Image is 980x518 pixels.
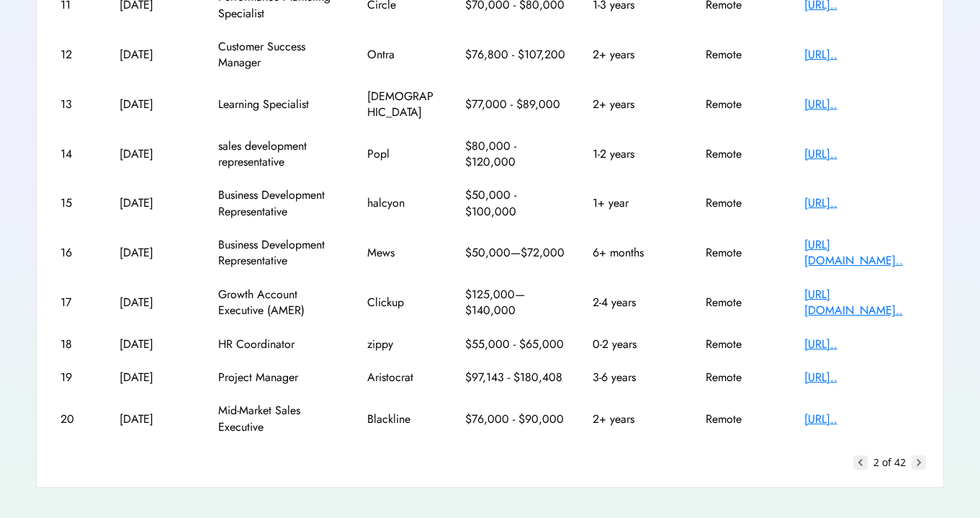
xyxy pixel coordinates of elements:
[60,245,93,261] div: 16
[465,47,566,63] div: $76,800 - $107,200
[120,245,192,261] div: [DATE]
[593,336,679,352] div: 0-2 years
[60,97,93,112] div: 13
[218,237,341,269] div: Business Development Representative
[706,146,778,162] div: Remote
[706,370,778,385] div: Remote
[804,195,920,211] div: [URL]..
[120,195,192,211] div: [DATE]
[60,336,93,352] div: 18
[367,195,439,211] div: halcyon
[706,47,778,63] div: Remote
[465,287,566,319] div: $125,000—$140,000
[60,47,93,63] div: 12
[120,97,192,112] div: [DATE]
[706,97,778,112] div: Remote
[706,245,778,261] div: Remote
[465,138,566,171] div: $80,000 - $120,000
[120,295,192,311] div: [DATE]
[218,336,341,352] div: HR Coordinator
[804,146,920,162] div: [URL]..
[120,146,192,162] div: [DATE]
[120,411,192,427] div: [DATE]
[218,403,341,435] div: Mid-Market Sales Executive
[367,411,439,427] div: Blackline
[367,47,439,63] div: Ontra
[367,89,439,121] div: [DEMOGRAPHIC_DATA]
[60,295,93,311] div: 17
[593,411,679,427] div: 2+ years
[60,195,93,211] div: 15
[218,97,341,112] div: Learning Specialist
[706,295,778,311] div: Remote
[60,411,93,427] div: 20
[804,370,920,385] div: [URL]..
[804,47,920,63] div: [URL]..
[465,245,566,261] div: $50,000—$72,000
[120,47,192,63] div: [DATE]
[593,295,679,311] div: 2-4 years
[593,370,679,385] div: 3-6 years
[804,336,920,352] div: [URL]..
[218,370,341,385] div: Project Manager
[873,455,906,470] div: 2 of 42
[706,195,778,211] div: Remote
[60,146,93,162] div: 14
[218,287,341,319] div: Growth Account Executive (AMER)
[367,146,439,162] div: Popl
[465,370,566,385] div: $97,143 - $180,408
[120,370,192,385] div: [DATE]
[367,295,439,311] div: Clickup
[593,47,679,63] div: 2+ years
[853,455,868,470] button: keyboard_arrow_left
[593,97,679,112] div: 2+ years
[218,138,341,171] div: sales development representative
[218,187,341,220] div: Business Development Representative
[912,455,926,470] button: chevron_right
[706,336,778,352] div: Remote
[465,336,566,352] div: $55,000 - $65,000
[804,287,920,319] div: [URL][DOMAIN_NAME]..
[465,97,566,112] div: $77,000 - $89,000
[367,336,439,352] div: zippy
[465,411,566,427] div: $76,000 - $90,000
[60,370,93,385] div: 19
[804,97,920,112] div: [URL]..
[706,411,778,427] div: Remote
[120,336,192,352] div: [DATE]
[593,195,679,211] div: 1+ year
[593,245,679,261] div: 6+ months
[804,237,920,269] div: [URL][DOMAIN_NAME]..
[367,245,439,261] div: Mews
[804,411,920,427] div: [URL]..
[218,39,341,71] div: Customer Success Manager
[465,187,566,220] div: $50,000 - $100,000
[593,146,679,162] div: 1-2 years
[367,370,439,385] div: Aristocrat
